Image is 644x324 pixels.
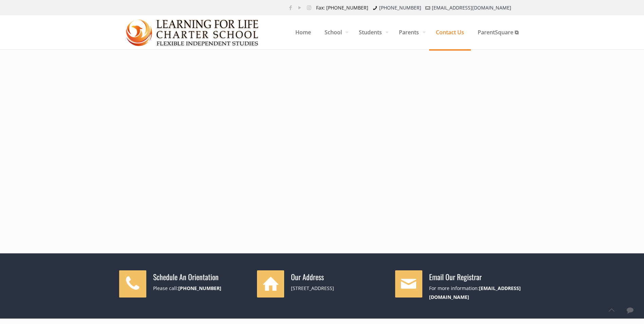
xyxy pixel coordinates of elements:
[432,4,511,11] a: [EMAIL_ADDRESS][DOMAIN_NAME]
[392,15,429,49] a: Parents
[289,22,318,42] span: Home
[425,4,431,11] i: mail
[471,15,525,49] a: ParentSquare ⧉
[429,284,525,302] div: For more information:
[379,4,421,11] a: [PHONE_NUMBER]
[392,22,429,42] span: Parents
[604,303,619,317] a: Back to top icon
[126,15,259,49] a: Learning for Life Charter School
[429,272,525,282] h4: Email Our Registrar
[306,4,313,11] a: Instagram icon
[287,4,294,11] a: Facebook icon
[153,272,249,282] h4: Schedule An Orientation
[291,284,387,293] div: [STREET_ADDRESS]
[352,22,392,42] span: Students
[372,4,379,11] i: phone
[352,15,392,49] a: Students
[289,15,318,49] a: Home
[178,285,221,291] a: [PHONE_NUMBER]
[471,22,525,42] span: ParentSquare ⧉
[318,22,352,42] span: School
[318,15,352,49] a: School
[153,284,249,293] div: Please call:
[429,22,471,42] span: Contact Us
[296,4,303,11] a: YouTube icon
[291,272,387,282] h4: Our Address
[126,16,259,50] img: Contact Us
[429,15,471,49] a: Contact Us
